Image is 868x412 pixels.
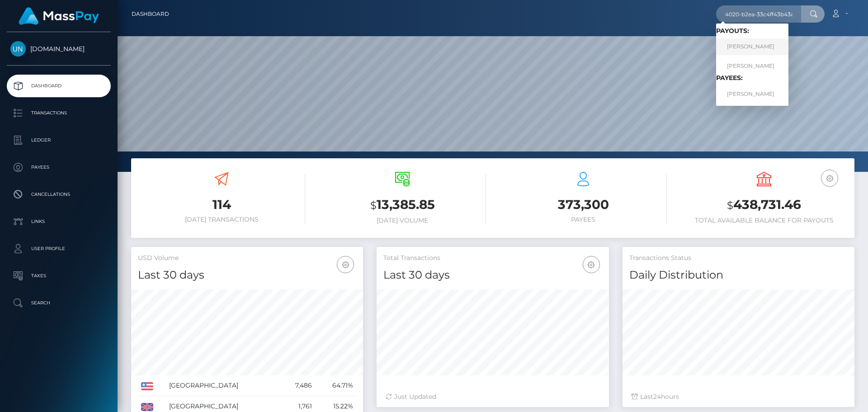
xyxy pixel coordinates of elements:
a: [PERSON_NAME] [716,38,788,55]
p: Dashboard [10,79,107,93]
p: Ledger [10,133,107,147]
h6: [DATE] Transactions [138,216,305,223]
a: User Profile [7,237,111,260]
div: Last hours [632,392,845,402]
h6: [DATE] Volume [319,217,486,224]
p: User Profile [10,242,107,256]
img: MassPay Logo [19,7,99,25]
span: [DOMAIN_NAME] [7,45,111,53]
a: Search [7,292,111,314]
a: [PERSON_NAME] [716,57,788,74]
img: Unlockt.me [10,41,26,57]
h4: Last 30 days [383,267,602,283]
h4: Last 30 days [138,267,356,283]
div: Just Updated [386,392,599,402]
p: Cancellations [10,188,107,201]
p: Links [10,215,107,228]
span: 24 [653,393,661,401]
small: $ [370,199,377,212]
h3: 373,300 [500,196,667,213]
a: Taxes [7,265,111,287]
h5: USD Volume [138,254,356,263]
p: Payees [10,161,107,174]
a: Links [7,210,111,233]
a: Dashboard [7,75,111,97]
img: GB.png [141,403,153,411]
td: [GEOGRAPHIC_DATA] [166,375,280,396]
h5: Transactions Status [629,254,848,263]
p: Taxes [10,269,107,283]
a: Cancellations [7,183,111,206]
a: Ledger [7,129,111,152]
a: Payees [7,156,111,179]
h5: Total Transactions [383,254,602,263]
img: US.png [141,382,153,390]
h6: Payouts: [716,27,788,35]
h3: 114 [138,196,305,213]
h4: Daily Distribution [629,267,848,283]
input: Search... [716,5,801,23]
h6: Total Available Balance for Payouts [680,217,848,224]
td: 64.71% [315,375,356,396]
td: 7,486 [280,375,315,396]
p: Transactions [10,106,107,120]
h3: 13,385.85 [319,196,486,214]
h6: Payees [500,216,667,223]
small: $ [727,199,733,212]
h6: Payees: [716,74,788,82]
a: Transactions [7,102,111,124]
a: Dashboard [132,5,169,24]
a: [PERSON_NAME] [716,85,788,102]
h3: 438,731.46 [680,196,848,214]
p: Search [10,296,107,310]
